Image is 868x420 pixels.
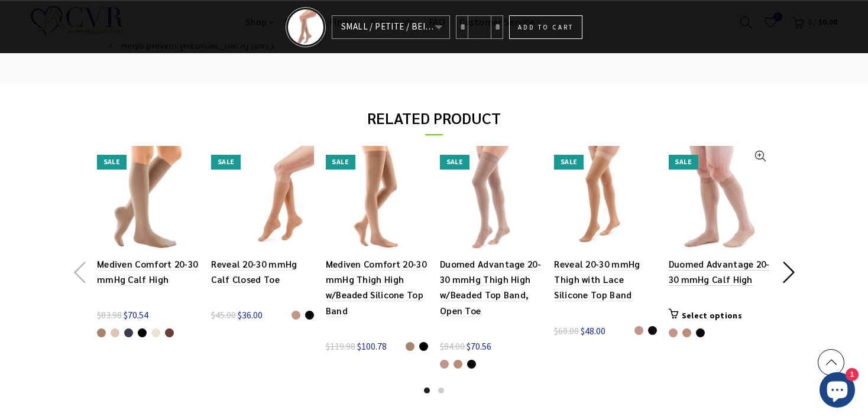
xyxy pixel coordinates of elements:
img: Mediven Comfort 20-30 mmHg Calf High, Natural [97,146,199,248]
span: Sale [561,157,578,166]
ins: $70.54 [124,309,148,321]
ins: $36.00 [238,309,263,321]
img: Reveal 20-30 mmHg Calf Closed Toe [211,146,313,248]
a: Sale [554,146,656,248]
span: Sale [218,157,235,166]
a: Reveal 20-30 mmHg Thigh with Lace Silicone Top Band [554,258,640,302]
del: $60.00 [554,325,579,337]
a: Duomed Advantage 20-30 mmHg Calf High [669,258,770,286]
a: Quick View [750,146,771,167]
a: Select options [669,310,742,321]
a: Mediven Comfort 20-30 mmHg Calf High [97,258,197,286]
del: $119.98 [326,340,355,352]
span: Sale [675,157,692,166]
a: Small / Petite / Beige - $47.04 [332,15,450,39]
a: Sale [669,146,771,248]
a: Sale [97,146,199,248]
a: Sale [326,146,428,248]
span: Sale [332,157,349,166]
a: Mediven Comfort 20-30 mmHg Thigh High w/Beaded Silicone Top Band [326,258,426,317]
ins: $100.78 [357,340,387,352]
a: Reveal 20-30 mmHg Calf Closed Toe [211,258,297,286]
a: Duomed Advantage 20-30 mmHg Thigh High w/Beaded Top Band, Open Toe [440,258,541,317]
button: Add to cart [509,15,582,39]
img: Duomed Advantage 20-30 mmHg Calf High, Beige [669,146,771,248]
del: $84.00 [440,340,465,352]
ins: $70.56 [467,340,491,352]
del: $83.98 [97,309,122,321]
span: Sale [446,157,464,166]
del: $45.00 [211,309,236,321]
img: Reveal 20-30 mmHg Thigh with Lace Silicone Top Band [554,146,656,248]
span: Add to cart [518,23,574,31]
img: Mediven Comfort 20-30 mmHg Thigh High w/Beaded Silicone Top Band, Natural [326,146,428,248]
inbox-online-store-chat: Shopify online store chat [816,372,859,411]
span: Sale [103,157,121,166]
h3: Related product [97,107,771,128]
ins: $48.00 [581,325,605,337]
a: Sale [440,146,542,248]
a: Sale [211,146,313,248]
a: Scroll To Top [818,349,844,376]
img: Duomed Advantage 20-30 mmHg Thigh High w/Beaded Top Band, Open Toe, Beige [440,146,542,248]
